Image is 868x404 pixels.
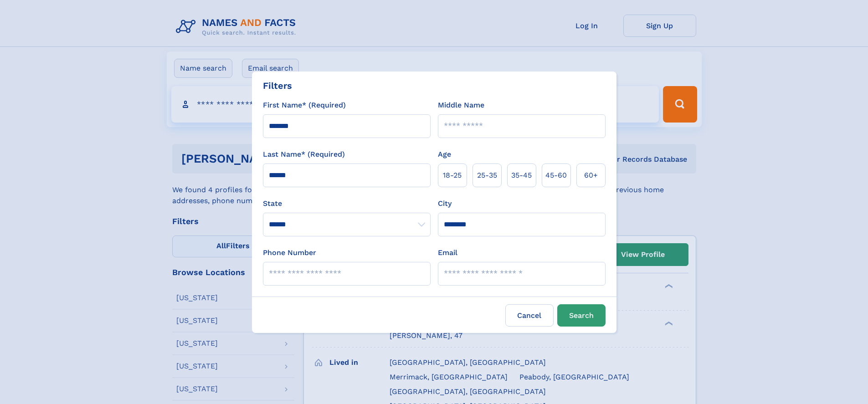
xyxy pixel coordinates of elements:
[263,149,345,160] label: Last Name* (Required)
[438,149,451,160] label: Age
[438,198,452,209] label: City
[263,198,431,209] label: State
[263,100,346,111] label: First Name* (Required)
[505,304,554,327] label: Cancel
[584,170,598,181] span: 60+
[477,170,497,181] span: 25‑35
[438,100,484,111] label: Middle Name
[545,170,567,181] span: 45‑60
[511,170,532,181] span: 35‑45
[438,247,457,258] label: Email
[557,304,606,327] button: Search
[443,170,462,181] span: 18‑25
[263,247,316,258] label: Phone Number
[263,79,292,92] div: Filters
